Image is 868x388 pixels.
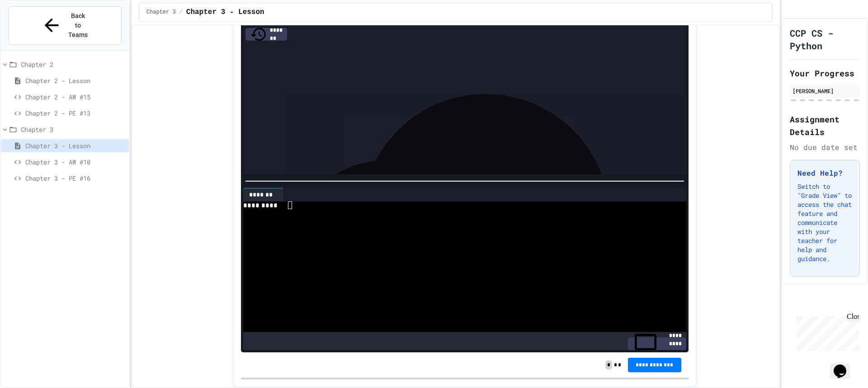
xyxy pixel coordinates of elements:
[186,7,264,18] span: Chapter 3 - Lesson
[790,27,860,52] h1: CCP CS - Python
[25,173,125,183] span: Chapter 3 - PE #16
[25,92,125,102] span: Chapter 2 - AW #15
[25,157,125,167] span: Chapter 3 - AW #10
[8,6,122,45] button: Back to Teams
[830,352,859,379] iframe: chat widget
[179,9,183,16] span: /
[790,113,860,138] h2: Assignment Details
[790,142,860,153] div: No due date set
[793,313,859,351] iframe: chat widget
[21,60,125,69] span: Chapter 2
[4,4,62,57] div: Chat with us now!Close
[21,125,125,134] span: Chapter 3
[797,182,852,263] p: Switch to "Grade View" to access the chat feature and communicate with your teacher for help and ...
[797,168,852,178] h3: Need Help?
[25,76,125,85] span: Chapter 2 - Lesson
[67,11,89,40] span: Back to Teams
[790,67,860,79] h2: Your Progress
[25,108,125,118] span: Chapter 2 - PE #13
[793,87,857,95] div: [PERSON_NAME]
[146,9,176,16] span: Chapter 3
[25,141,125,150] span: Chapter 3 - Lesson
